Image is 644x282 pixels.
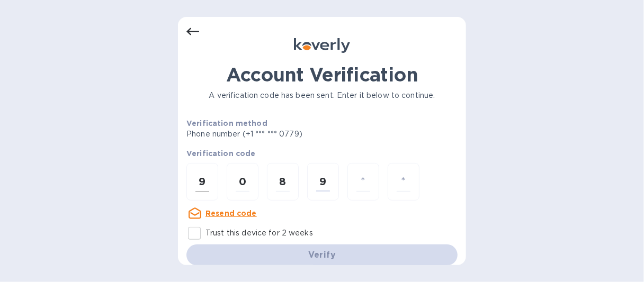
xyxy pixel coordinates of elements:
[186,90,458,101] p: A verification code has been sent. Enter it below to continue.
[205,209,257,217] u: Resend code
[186,63,458,86] h1: Account Verification
[186,129,383,140] p: Phone number (+1 *** *** 0779)
[186,119,267,128] b: Verification method
[186,148,458,159] p: Verification code
[205,228,313,239] p: Trust this device for 2 weeks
